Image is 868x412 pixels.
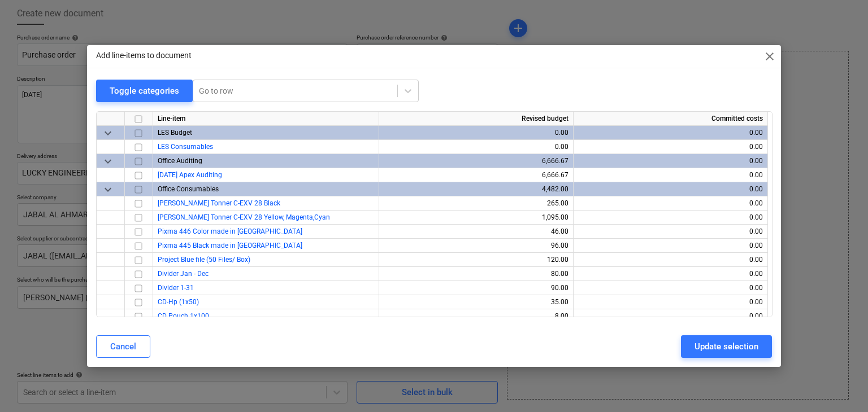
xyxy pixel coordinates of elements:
[384,239,568,253] div: 96.00
[384,281,568,295] div: 90.00
[158,242,302,249] a: Pixma 445 Black made in [GEOGRAPHIC_DATA]
[384,253,568,267] div: 120.00
[811,358,868,412] iframe: Chat Widget
[695,339,758,354] div: Update selection
[578,239,763,253] div: 0.00
[574,112,768,126] div: Committed costs
[578,309,763,323] div: 0.00
[763,50,776,63] span: close
[158,312,209,320] a: CD Pouch 1x100
[158,143,213,151] a: LES Consumables
[578,295,763,309] div: 0.00
[110,84,179,98] div: Toggle categories
[578,225,763,239] div: 0.00
[158,298,199,306] a: CD-Hp (1x50)
[158,227,302,235] span: Pixma 446 Color made in Japan
[578,253,763,267] div: 0.00
[578,196,763,211] div: 0.00
[96,80,193,102] button: Toggle categories
[158,284,194,292] a: Divider 1-31
[158,213,330,221] a: [PERSON_NAME] Tonner C-EXV 28 Yellow, Magenta,Cyan
[158,185,219,193] span: Office Consumables
[384,309,568,323] div: 8.00
[153,112,379,126] div: Line-item
[101,155,115,168] span: keyboard_arrow_down
[384,267,568,281] div: 80.00
[158,256,250,264] a: Project Blue file (50 Files/ Box)
[96,335,150,358] button: Cancel
[101,126,115,140] span: keyboard_arrow_down
[578,211,763,225] div: 0.00
[158,242,302,249] span: Pixma 445 Black made in japan
[158,227,302,235] a: Pixma 446 Color made in [GEOGRAPHIC_DATA]
[158,157,202,165] span: Office Auditing
[578,281,763,295] div: 0.00
[96,50,192,62] p: Add line-items to document
[578,140,763,154] div: 0.00
[158,129,192,137] span: LES Budget
[384,295,568,309] div: 35.00
[578,168,763,182] div: 0.00
[110,339,136,354] div: Cancel
[578,126,763,140] div: 0.00
[384,154,568,168] div: 6,666.67
[158,213,330,221] span: Cannon Tonner C-EXV 28 Yellow, Magenta,Cyan
[384,182,568,196] div: 4,482.00
[101,183,115,196] span: keyboard_arrow_down
[681,335,772,358] button: Update selection
[384,225,568,239] div: 46.00
[578,154,763,168] div: 0.00
[158,199,280,207] a: [PERSON_NAME] Tonner C-EXV 28 Black
[384,126,568,140] div: 0.00
[384,211,568,225] div: 1,095.00
[578,182,763,196] div: 0.00
[158,171,222,179] span: July-15, 2024 Apex Auditing
[379,112,574,126] div: Revised budget
[384,168,568,182] div: 6,666.67
[384,140,568,154] div: 0.00
[578,267,763,281] div: 0.00
[158,270,209,278] a: Divider Jan - Dec
[158,199,280,207] span: Cannon Tonner C-EXV 28 Black
[384,196,568,211] div: 265.00
[158,171,222,179] a: [DATE] Apex Auditing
